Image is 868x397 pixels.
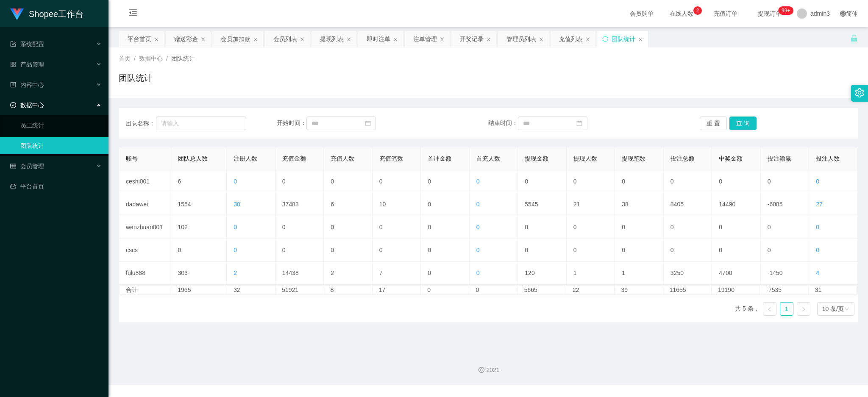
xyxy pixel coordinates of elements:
sup: 258 [778,6,793,15]
i: 图标: close [346,37,351,42]
td: 0 [712,170,761,193]
td: 39 [615,286,663,294]
sup: 2 [693,6,702,15]
a: Shopee工作台 [10,10,83,17]
i: 图标: close [154,37,159,42]
td: 0 [518,170,567,193]
td: 0 [373,216,421,239]
td: 0 [421,239,470,262]
span: / [166,55,168,62]
td: 1554 [171,193,227,216]
span: 在线人数 [665,11,698,17]
td: 0 [275,216,324,239]
td: 0 [712,216,761,239]
span: 首冲金额 [428,155,451,162]
div: 提现列表 [320,31,344,47]
td: 0 [324,216,373,239]
td: 0 [275,239,324,262]
td: 0 [567,216,615,239]
span: 开始时间： [277,119,306,126]
td: 0 [421,262,470,285]
li: 下一页 [797,302,810,316]
td: 0 [664,216,712,239]
td: 102 [171,216,227,239]
td: 14438 [275,262,324,285]
span: 提现笔数 [622,155,645,162]
span: 产品管理 [10,61,44,68]
td: 0 [324,170,373,193]
span: 提现订单 [754,11,786,17]
td: 0 [664,170,712,193]
td: 0 [171,239,227,262]
div: 10 条/页 [822,303,844,315]
i: 图标: right [801,307,806,312]
td: 8405 [664,193,712,216]
span: 0 [816,178,819,185]
span: 充值人数 [331,155,354,162]
i: 图标: copyright [479,367,484,373]
td: 4700 [712,262,761,285]
td: 0 [421,286,469,294]
span: 0 [234,247,237,253]
td: 1 [615,262,664,285]
td: 0 [518,216,567,239]
i: 图标: close [585,37,590,42]
span: 团队统计 [171,55,195,62]
span: 27 [816,201,823,208]
div: 充值列表 [559,31,583,47]
li: 共 5 条， [735,302,759,316]
span: 结束时间： [488,119,518,126]
span: 投注总额 [670,155,694,162]
td: 120 [518,262,567,285]
span: 0 [476,269,480,276]
div: 赠送彩金 [174,31,198,47]
td: 5545 [518,193,567,216]
td: 1 [567,262,615,285]
td: 22 [566,286,615,294]
span: 0 [476,201,480,208]
td: 0 [664,239,712,262]
span: 0 [476,224,480,230]
td: 31 [809,286,857,294]
td: 303 [171,262,227,285]
h1: Shopee工作台 [29,0,83,28]
td: 51921 [275,286,324,294]
span: 0 [816,224,819,230]
td: 0 [373,239,421,262]
span: 2 [234,269,237,276]
span: 投注人数 [816,155,840,162]
i: 图标: unlock [850,34,858,42]
td: 1965 [171,286,227,294]
td: 0 [567,170,615,193]
td: ceshi001 [119,170,171,193]
span: 充值金额 [282,155,306,162]
i: 图标: menu-fold [119,0,147,28]
i: 图标: calendar [365,120,371,126]
td: 37483 [275,193,324,216]
i: 图标: sync [602,36,608,42]
span: 团队总人数 [178,155,208,162]
i: 图标: close [539,37,544,42]
td: 10 [373,193,421,216]
td: 0 [712,239,761,262]
td: 32 [227,286,275,294]
div: 2021 [115,366,861,375]
span: 首页 [119,55,131,62]
td: 0 [275,170,324,193]
span: 提现人数 [573,155,597,162]
input: 请输入 [156,117,246,130]
img: logo.9652507e.png [10,8,24,20]
span: 注册人数 [234,155,257,162]
span: 数据中心 [10,102,44,108]
td: 0 [324,239,373,262]
td: 17 [373,286,421,294]
td: cscs [119,239,171,262]
span: 提现金额 [525,155,548,162]
td: -6085 [761,193,810,216]
td: -1450 [761,262,810,285]
td: 0 [761,216,810,239]
td: 0 [615,239,664,262]
span: 充值订单 [709,11,742,17]
td: 0 [421,216,470,239]
span: 数据中心 [139,55,163,62]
